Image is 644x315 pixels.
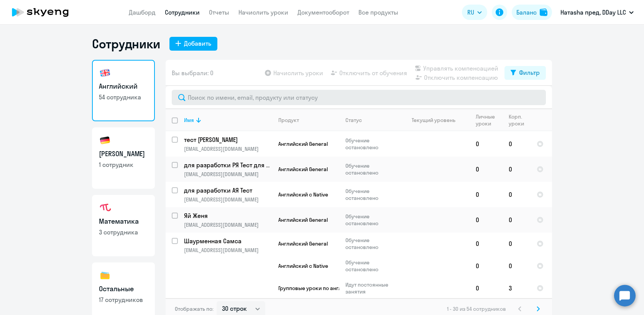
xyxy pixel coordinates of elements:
span: Отображать по: [175,305,214,312]
div: Имя [184,117,272,124]
input: Поиск по имени, email, продукту или статусу [172,90,546,105]
a: Начислить уроки [238,8,288,16]
h1: Сотрудники [92,36,160,51]
p: Обучение остановлено [345,259,398,273]
div: Текущий уровень [412,117,455,124]
span: Английский General [278,140,328,147]
span: Английский с Native [278,191,328,198]
button: RU [462,5,487,20]
p: Яй Женя [184,211,271,220]
h3: Английский [99,81,148,91]
a: Яй Женя [184,211,272,220]
span: Английский General [278,166,328,173]
td: 0 [470,182,503,207]
button: Фильтр [504,66,546,80]
span: Английский General [278,216,328,223]
button: Балансbalance [512,5,552,20]
span: RU [467,8,474,17]
p: для разработки АЯ Тест [184,186,271,195]
td: 0 [470,207,503,233]
p: [EMAIL_ADDRESS][DOMAIN_NAME] [184,247,272,254]
td: 0 [470,277,503,299]
td: 0 [470,233,503,255]
a: тест [PERSON_NAME] [184,135,272,144]
div: Корп. уроки [509,113,530,127]
a: Дашборд [129,8,156,16]
a: Все продукты [358,8,398,16]
p: Обучение остановлено [345,137,398,151]
p: Идут постоянные занятия [345,281,398,295]
span: Английский с Native [278,262,328,269]
td: 3 [503,277,531,299]
p: 54 сотрудника [99,93,148,101]
td: 0 [503,182,531,207]
a: Математика3 сотрудника [92,195,155,256]
td: 0 [503,255,531,277]
a: Сотрудники [165,8,200,16]
div: Личные уроки [476,113,502,127]
td: 0 [503,207,531,233]
a: Английский54 сотрудника [92,60,155,121]
div: Текущий уровень [404,117,469,124]
button: Натаsha пред, DDay LLC [557,3,637,21]
p: Обучение остановлено [345,213,398,227]
td: 0 [470,255,503,277]
img: others [99,269,111,282]
p: [EMAIL_ADDRESS][DOMAIN_NAME] [184,171,272,178]
div: Добавить [184,39,211,48]
div: Баланс [516,8,537,17]
p: Обучение остановлено [345,237,398,251]
td: 0 [470,157,503,182]
p: [EMAIL_ADDRESS][DOMAIN_NAME] [184,221,272,228]
img: math [99,202,111,214]
p: Натаsha пред, DDay LLC [560,8,626,17]
a: Документооборот [297,8,349,16]
p: 17 сотрудников [99,295,148,304]
a: для разработки РЯ Тест для разработки РЯ [184,161,272,169]
a: [PERSON_NAME]1 сотрудник [92,127,155,189]
td: 0 [503,233,531,255]
p: для разработки РЯ Тест для разработки РЯ [184,161,271,169]
img: english [99,67,111,79]
a: для разработки АЯ Тест [184,186,272,195]
td: 0 [503,157,531,182]
a: Отчеты [209,8,229,16]
p: Обучение остановлено [345,162,398,176]
button: Добавить [169,37,217,51]
div: Имя [184,117,194,124]
p: Шаурменная Самса [184,237,271,245]
span: Групповые уроки по английскому языку для взрослых [278,285,416,292]
h3: Математика [99,216,148,226]
div: Продукт [278,117,299,124]
p: [EMAIL_ADDRESS][DOMAIN_NAME] [184,196,272,203]
span: Вы выбрали: 0 [172,68,214,78]
p: тест [PERSON_NAME] [184,135,271,144]
p: 3 сотрудника [99,228,148,236]
p: 1 сотрудник [99,160,148,169]
span: Английский General [278,240,328,247]
div: Фильтр [519,68,540,77]
td: 0 [470,131,503,157]
h3: Остальные [99,284,148,294]
td: 0 [503,131,531,157]
div: Статус [345,117,362,124]
img: balance [540,8,547,16]
p: Обучение остановлено [345,188,398,201]
p: [EMAIL_ADDRESS][DOMAIN_NAME] [184,145,272,152]
a: Шаурменная Самса [184,237,272,245]
h3: [PERSON_NAME] [99,149,148,159]
img: german [99,134,111,147]
span: 1 - 30 из 54 сотрудников [447,305,506,312]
